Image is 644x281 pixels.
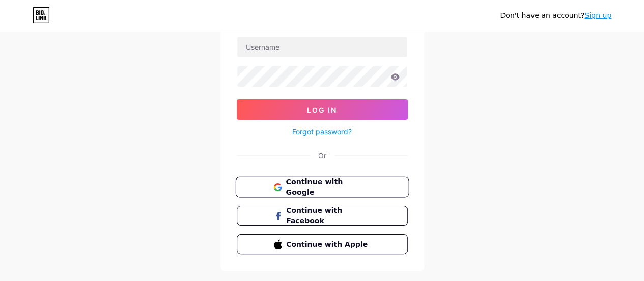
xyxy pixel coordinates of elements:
div: Don't have an account? [500,10,611,21]
button: Continue with Facebook [237,206,408,226]
input: Username [237,37,407,57]
a: Sign up [584,11,611,19]
a: Continue with Google [237,177,408,197]
button: Continue with Google [235,177,409,198]
button: Log In [237,99,408,120]
a: Forgot password? [292,126,352,137]
div: Or [318,150,326,161]
span: Continue with Google [286,176,371,198]
button: Continue with Apple [237,234,408,254]
span: Log In [307,106,337,114]
span: Continue with Facebook [286,205,370,226]
span: Continue with Apple [286,239,370,250]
